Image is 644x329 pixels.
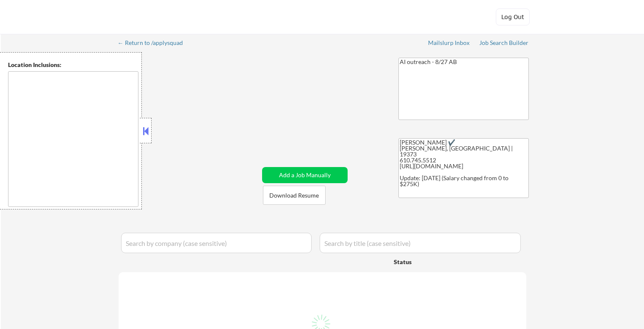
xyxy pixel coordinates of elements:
[118,39,191,48] a: ← Return to /applysquad
[262,167,348,183] button: Add a Job Manually
[320,233,521,253] input: Search by title (case sensitive)
[479,40,529,46] div: Job Search Builder
[428,40,470,46] div: Mailslurp Inbox
[121,233,312,253] input: Search by company (case sensitive)
[263,186,326,205] button: Download Resume
[394,254,467,269] div: Status
[496,8,530,25] button: Log Out
[118,40,191,46] div: ← Return to /applysquad
[428,39,470,48] a: Mailslurp Inbox
[8,61,138,69] div: Location Inclusions:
